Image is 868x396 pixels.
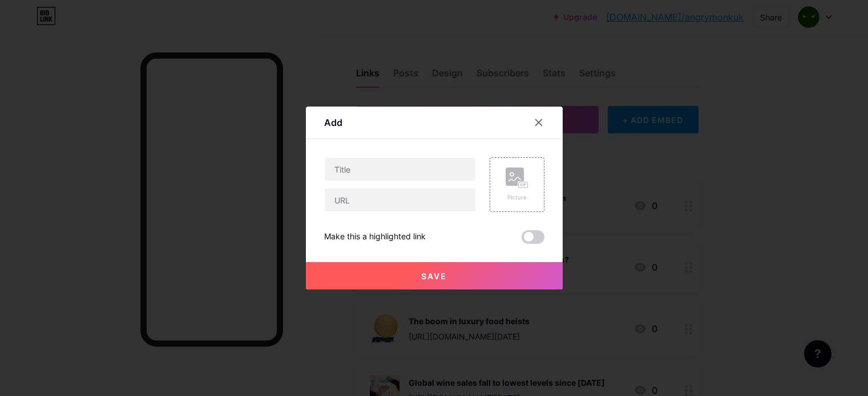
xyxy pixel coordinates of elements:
[306,262,563,289] button: Save
[506,193,528,202] div: Picture
[325,158,475,181] input: Title
[421,271,447,281] span: Save
[324,116,342,129] div: Add
[325,189,475,211] input: URL
[324,230,426,244] div: Make this a highlighted link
